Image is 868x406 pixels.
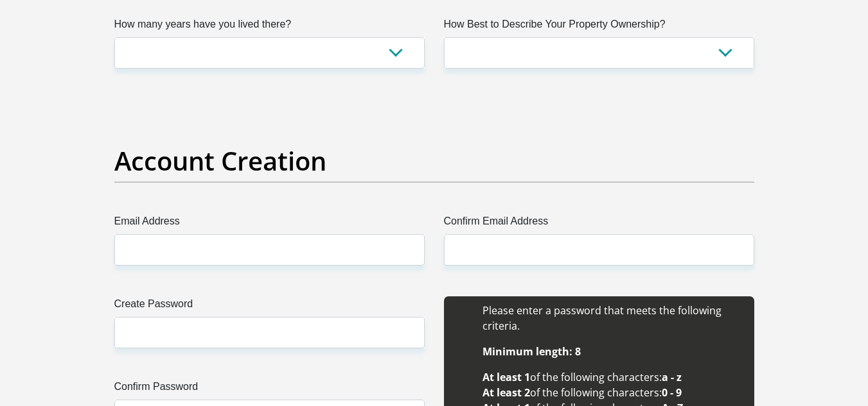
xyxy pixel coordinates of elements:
b: At least 2 [483,385,530,400]
b: a - z [662,370,682,384]
b: 0 - 9 [662,385,682,400]
b: Minimum length: 8 [483,344,581,359]
label: Confirm Password [114,379,425,400]
input: Confirm Email Address [444,234,754,266]
li: of the following characters: [483,385,741,400]
li: of the following characters: [483,369,741,385]
select: Please select a value [114,37,425,69]
label: How Best to Describe Your Property Ownership? [444,17,754,37]
label: How many years have you lived there? [114,17,425,37]
input: Create Password [114,317,425,348]
label: Email Address [114,214,425,234]
label: Create Password [114,296,425,317]
h2: Account Creation [114,146,754,176]
label: Confirm Email Address [444,214,754,234]
input: Email Address [114,234,425,266]
b: At least 1 [483,370,530,384]
li: Please enter a password that meets the following criteria. [483,303,741,334]
select: Please select a value [444,37,754,69]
